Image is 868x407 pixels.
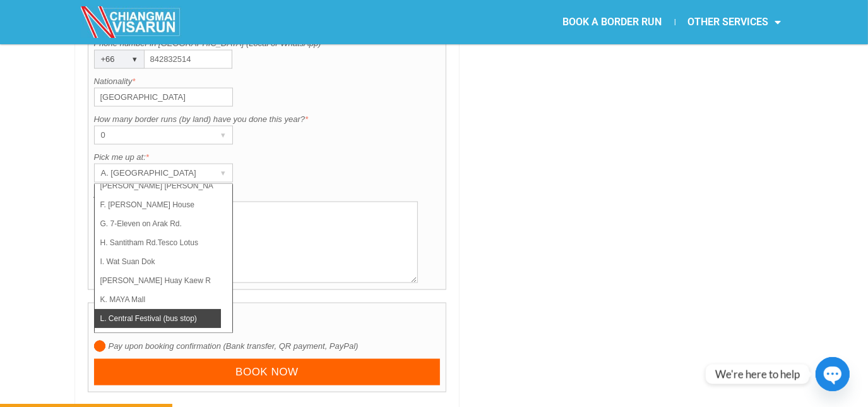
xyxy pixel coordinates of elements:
[95,176,221,195] li: [PERSON_NAME] [PERSON_NAME] (Thapae)
[434,8,794,37] nav: Menu
[95,233,221,252] li: H. Santitham Rd.Tesco Lotus
[94,113,441,126] label: How many border runs (by land) have you done this year?
[95,195,221,214] li: F. [PERSON_NAME] House
[95,164,208,182] div: A. [GEOGRAPHIC_DATA]
[94,359,441,386] input: Book now
[94,308,441,340] h4: Order
[126,51,144,68] div: ▾
[550,8,675,37] a: BOOK A BORDER RUN
[94,189,441,202] label: Additional request if any
[95,126,208,144] div: 0
[94,151,441,164] label: Pick me up at:
[215,126,232,144] div: ▾
[95,214,221,233] li: G. 7-Eleven on Arak Rd.
[215,164,232,182] div: ▾
[95,309,221,328] li: L. Central Festival (bus stop)
[95,271,221,290] li: [PERSON_NAME] Huay Kaew Rd. [GEOGRAPHIC_DATA]
[95,252,221,271] li: I. Wat Suan Dok
[95,290,221,309] li: K. MAYA Mall
[94,340,441,353] label: Pay upon booking confirmation (Bank transfer, QR payment, PayPal)
[675,8,794,37] a: OTHER SERVICES
[94,75,441,88] label: Nationality
[95,51,120,68] div: +66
